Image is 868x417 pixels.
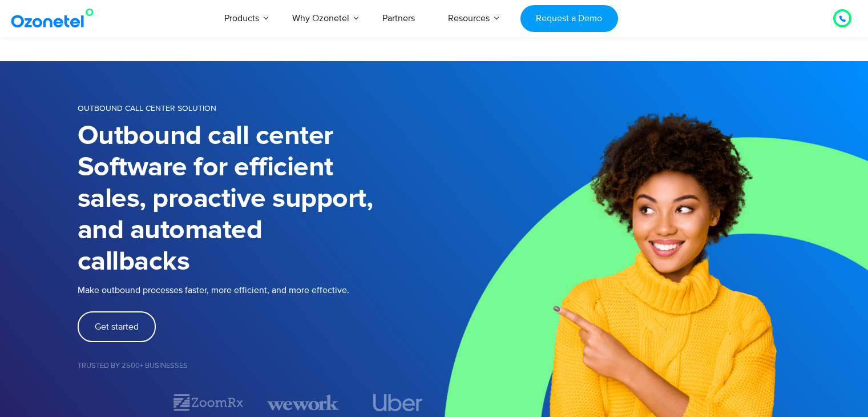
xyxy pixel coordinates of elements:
h5: Trusted by 2500+ Businesses [78,362,434,370]
span: Get started [95,322,139,331]
p: Make outbound processes faster, more efficient, and more effective. [78,283,434,297]
div: 4 / 7 [362,394,434,411]
img: wework [267,392,339,412]
img: uber [373,394,423,411]
div: Image Carousel [78,392,434,412]
span: OUTBOUND CALL CENTER SOLUTION [78,103,216,113]
div: 3 / 7 [267,392,339,412]
img: zoomrx [172,392,244,412]
div: 1 / 7 [78,396,150,410]
h1: Outbound call center Software for efficient sales, proactive support, and automated callbacks [78,121,434,278]
a: Get started [78,311,156,342]
a: Request a Demo [520,5,618,32]
div: 2 / 7 [172,392,244,412]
